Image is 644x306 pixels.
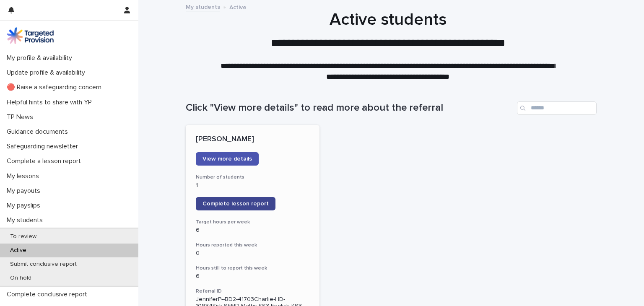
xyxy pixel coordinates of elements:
p: Helpful hints to share with YP [3,99,99,106]
p: Active [3,247,33,254]
h3: Referral ID [196,288,309,295]
p: 🔴 Raise a safeguarding concern [3,83,108,91]
h1: Click "View more details" to read more about the referral [186,102,514,114]
img: M5nRWzHhSzIhMunXDL62 [7,27,54,44]
p: Complete conclusive report [3,290,94,298]
p: My lessons [3,172,46,180]
a: View more details [196,152,259,166]
h3: Number of students [196,174,309,181]
p: 6 [196,227,309,234]
p: [PERSON_NAME] [196,135,309,144]
p: 1 [196,182,309,189]
h3: Hours reported this week [196,242,309,249]
span: Complete lesson report [203,201,269,207]
a: Complete lesson report [196,197,275,210]
a: My students [186,2,220,11]
input: Search [517,101,597,115]
p: Guidance documents [3,128,75,136]
p: TP News [3,113,40,121]
h3: Target hours per week [196,219,309,226]
p: 0 [196,250,309,257]
p: Safeguarding newsletter [3,143,85,150]
p: My payouts [3,187,47,195]
p: Submit conclusive report [3,261,83,268]
p: My students [3,216,49,224]
p: 6 [196,273,309,280]
p: Active [229,2,247,11]
p: My payslips [3,202,47,210]
h3: Hours still to report this week [196,265,309,272]
p: To review [3,233,43,240]
p: Complete a lesson report [3,157,88,165]
span: View more details [203,156,252,162]
p: On hold [3,275,38,282]
p: My profile & availability [3,54,79,62]
h1: Active students [182,10,593,30]
p: Update profile & availability [3,69,92,77]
